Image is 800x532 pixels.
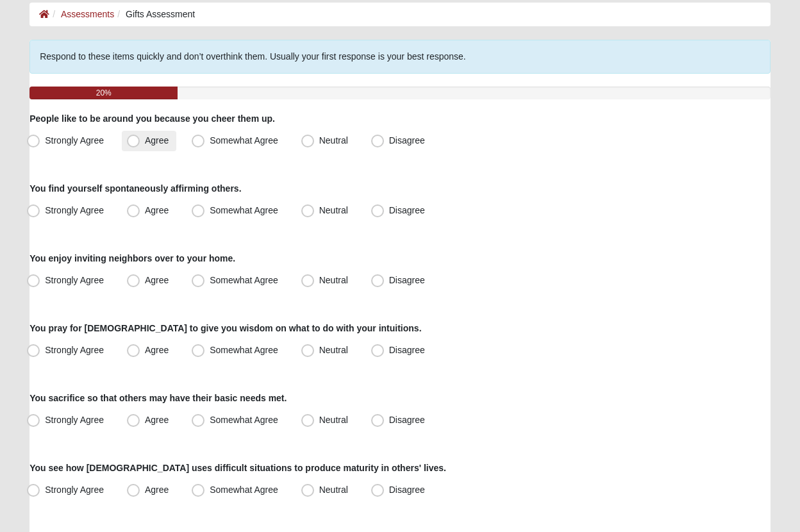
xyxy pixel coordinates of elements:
[40,51,466,62] span: Respond to these items quickly and don’t overthink them. Usually your first response is your best...
[319,415,348,425] span: Neutral
[145,415,169,425] span: Agree
[145,135,169,145] span: Agree
[319,485,348,495] span: Neutral
[45,275,104,285] span: Strongly Agree
[145,485,169,495] span: Agree
[210,345,278,355] span: Somewhat Agree
[145,345,169,355] span: Agree
[210,485,278,495] span: Somewhat Agree
[389,205,425,215] span: Disagree
[29,322,421,335] label: You pray for [DEMOGRAPHIC_DATA] to give you wisdom on what to do with your intuitions.
[29,392,287,404] label: You sacrifice so that others may have their basic needs met.
[389,485,425,495] span: Disagree
[29,461,446,474] label: You see how [DEMOGRAPHIC_DATA] uses difficult situations to produce maturity in others' lives.
[319,275,348,285] span: Neutral
[319,135,348,145] span: Neutral
[210,205,278,215] span: Somewhat Agree
[45,205,104,215] span: Strongly Agree
[145,275,169,285] span: Agree
[389,135,425,145] span: Disagree
[61,9,114,19] a: Assessments
[29,112,275,125] label: People like to be around you because you cheer them up.
[29,252,235,265] label: You enjoy inviting neighbors over to your home.
[319,345,348,355] span: Neutral
[29,182,241,195] label: You find yourself spontaneously affirming others.
[389,345,425,355] span: Disagree
[210,135,278,145] span: Somewhat Agree
[45,485,104,495] span: Strongly Agree
[389,275,425,285] span: Disagree
[45,415,104,425] span: Strongly Agree
[45,345,104,355] span: Strongly Agree
[45,135,104,145] span: Strongly Agree
[389,415,425,425] span: Disagree
[29,87,178,99] div: 20%
[210,415,278,425] span: Somewhat Agree
[319,205,348,215] span: Neutral
[114,8,195,21] li: Gifts Assessment
[210,275,278,285] span: Somewhat Agree
[145,205,169,215] span: Agree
